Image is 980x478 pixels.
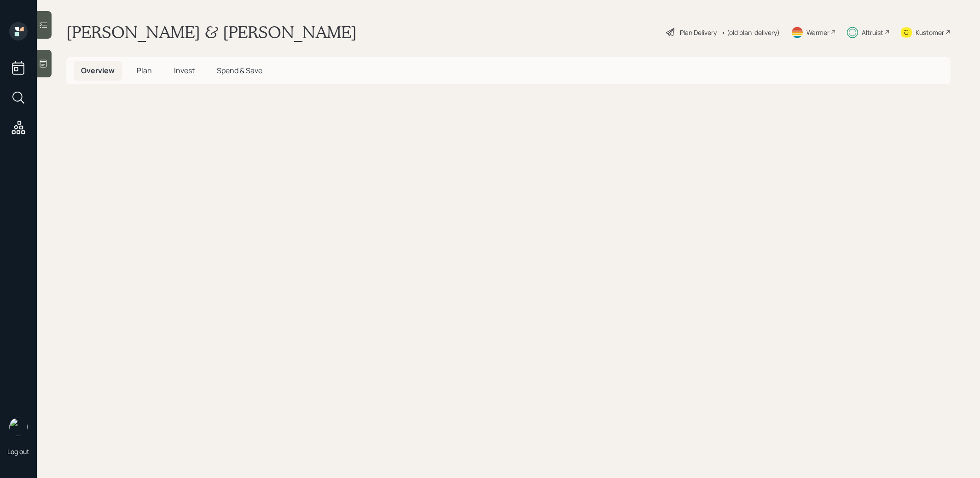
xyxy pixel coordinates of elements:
div: Warmer [806,28,829,37]
div: Plan Delivery [680,28,717,37]
span: Spend & Save [217,65,262,76]
div: Log out [7,447,29,456]
div: Kustomer [916,28,944,37]
div: Altruist [862,28,883,37]
span: Plan [137,65,152,76]
span: Overview [81,65,115,76]
div: • (old plan-delivery) [721,28,780,37]
img: treva-nostdahl-headshot.png [9,418,28,436]
h1: [PERSON_NAME] & [PERSON_NAME] [66,22,357,42]
span: Invest [174,65,195,76]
